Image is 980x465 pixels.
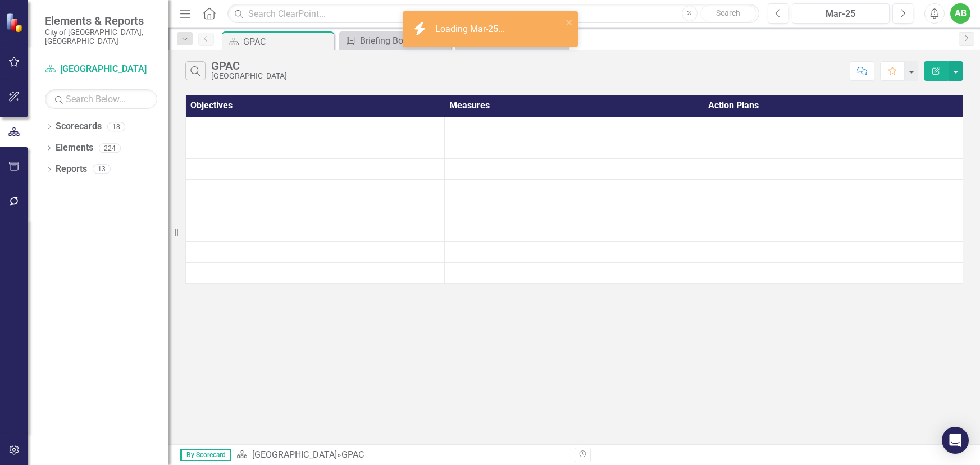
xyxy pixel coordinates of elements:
[6,12,25,32] img: ClearPoint Strategy
[45,28,157,46] small: City of [GEOGRAPHIC_DATA], [GEOGRAPHIC_DATA]
[56,142,93,154] a: Elements
[227,4,759,24] input: Search ClearPoint...
[236,449,566,462] div: »
[796,7,886,21] div: Mar-25
[211,60,287,72] div: GPAC
[56,120,102,133] a: Scorecards
[93,165,111,174] div: 13
[341,34,448,48] a: Briefing Books
[45,63,157,76] a: [GEOGRAPHIC_DATA]
[99,143,121,153] div: 224
[45,14,157,28] span: Elements & Reports
[792,3,890,24] button: Mar-25
[341,449,364,460] div: GPAC
[180,449,231,461] span: By Scorecard
[360,34,448,48] div: Briefing Books
[950,3,970,24] button: AB
[435,23,508,36] div: Loading Mar-25...
[45,89,157,109] input: Search Below...
[716,8,740,17] span: Search
[942,427,969,454] div: Open Intercom Messenger
[566,16,573,29] button: close
[107,122,125,131] div: 18
[56,163,87,176] a: Reports
[252,449,337,460] a: [GEOGRAPHIC_DATA]
[243,35,331,49] div: GPAC
[700,6,756,21] button: Search
[211,72,287,80] div: [GEOGRAPHIC_DATA]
